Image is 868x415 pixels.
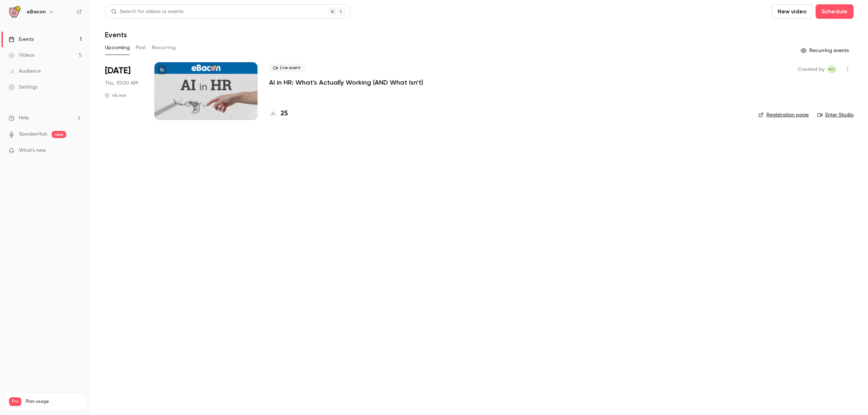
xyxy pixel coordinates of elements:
[771,4,813,19] button: New video
[73,147,82,154] iframe: Noticeable Trigger
[19,114,29,122] span: Help
[105,30,127,39] h1: Events
[758,111,809,119] a: Registration page
[105,42,130,54] button: Upcoming
[827,65,836,74] span: Michaela O'Leary
[26,399,81,405] span: Plan usage
[9,114,82,122] li: help-dropdown-opener
[269,78,423,87] a: AI in HR: What's Actually Working (AND What Isn't)
[816,4,854,19] button: Schedule
[152,42,176,54] button: Recurring
[9,84,38,91] div: Settings
[9,397,21,406] span: Pro
[269,64,305,72] span: Live event
[111,8,183,16] div: Search for videos or events
[9,6,21,18] img: eBacon
[19,147,46,154] span: What's new
[105,62,143,120] div: Oct 9 Thu, 10:00 AM (America/Phoenix)
[105,93,126,98] div: 45 min
[828,65,835,74] span: MO
[19,131,47,138] a: SpeakerHub
[9,36,34,43] div: Events
[9,52,34,59] div: Videos
[27,8,46,16] h6: eBacon
[281,109,288,119] h4: 25
[797,45,854,56] button: Recurring events
[9,68,41,75] div: Audience
[136,42,146,54] button: Past
[269,109,288,119] a: 25
[105,80,138,87] span: Thu, 10:00 AM
[52,131,66,138] span: new
[817,111,854,119] a: Enter Studio
[105,65,131,77] span: [DATE]
[798,65,825,74] span: Created by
